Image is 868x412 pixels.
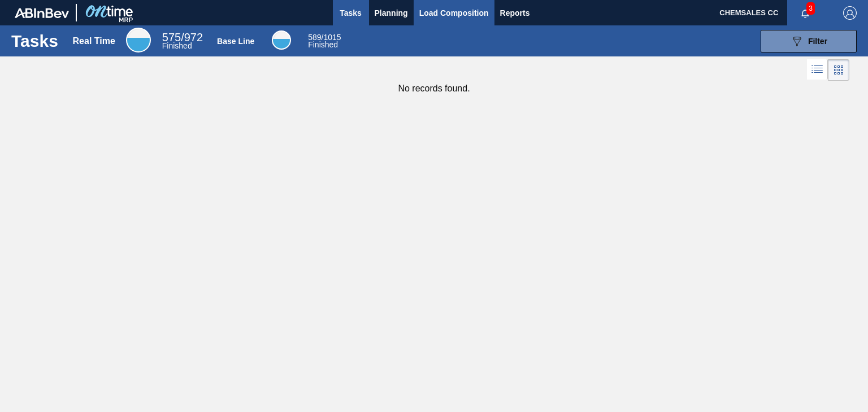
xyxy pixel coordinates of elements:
span: Tasks [338,6,363,20]
div: Base Line [308,34,341,49]
span: Planning [375,6,408,20]
h1: Tasks [11,34,58,47]
span: / 1015 [308,33,341,42]
div: Base Line [272,30,291,50]
div: Real Time [73,36,115,46]
div: Real Time [126,28,151,52]
span: Filter [808,37,827,46]
span: / 972 [162,31,203,43]
span: Finished [308,40,338,49]
img: Logout [843,6,857,20]
button: Notifications [787,5,823,21]
div: Card Vision [828,59,849,81]
span: 575 [162,31,181,43]
span: 589 [308,33,321,42]
span: Reports [500,6,530,20]
div: Base Line [217,37,254,46]
span: 3 [806,2,815,15]
div: List Vision [807,59,828,81]
img: TNhmsLtSVTkK8tSr43FrP2fwEKptu5GPRR3wAAAABJRU5ErkJggg== [15,8,69,18]
button: Filter [761,30,857,52]
div: Real Time [162,33,203,50]
span: Finished [162,41,192,50]
span: Load Composition [419,6,489,20]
